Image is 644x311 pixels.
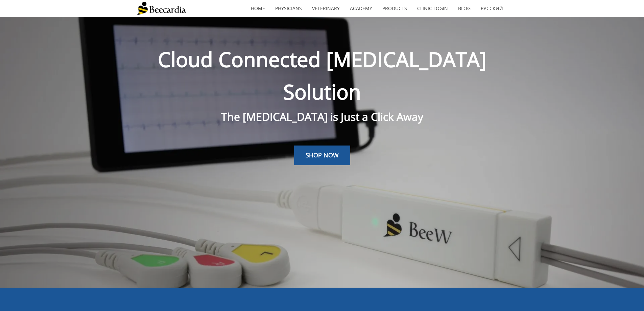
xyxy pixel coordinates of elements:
a: Products [377,1,412,16]
a: Clinic Login [412,1,453,16]
a: Blog [453,1,476,16]
a: home [246,1,270,16]
a: Physicians [270,1,307,16]
span: The [MEDICAL_DATA] is Just a Click Away [221,109,423,124]
span: Cloud Connected [MEDICAL_DATA] Solution [158,45,486,106]
a: Veterinary [307,1,345,16]
a: Academy [345,1,377,16]
a: SHOP NOW [294,146,350,165]
a: Русский [476,1,508,16]
img: Beecardia [136,2,186,15]
span: SHOP NOW [306,151,339,159]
